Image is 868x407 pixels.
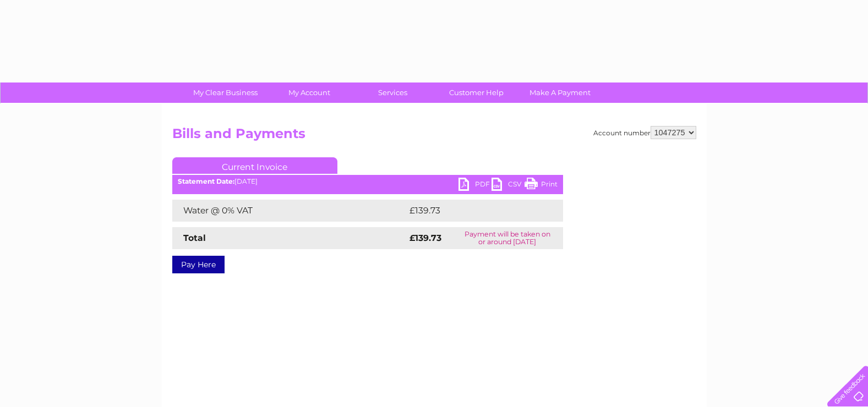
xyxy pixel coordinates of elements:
a: My Account [264,82,354,103]
div: Account number [593,126,696,139]
a: Make A Payment [515,82,605,103]
a: Pay Here [172,256,225,273]
strong: Total [183,233,206,243]
td: Payment will be taken on or around [DATE] [452,227,563,249]
a: Customer Help [431,82,522,103]
b: Statement Date: [178,177,234,185]
a: Current Invoice [172,157,337,174]
td: Water @ 0% VAT [172,200,407,222]
div: [DATE] [172,178,563,185]
a: Services [347,82,438,103]
td: £139.73 [407,200,543,222]
a: PDF [458,178,492,194]
h2: Bills and Payments [172,126,696,147]
a: Print [525,178,558,194]
a: My Clear Business [180,82,271,103]
a: CSV [492,178,525,194]
strong: £139.73 [410,233,441,243]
